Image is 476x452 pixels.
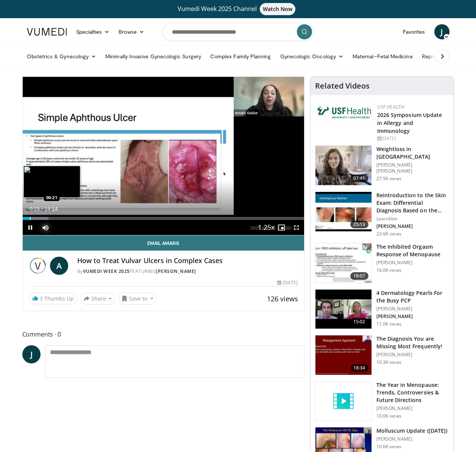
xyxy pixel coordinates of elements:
a: J [22,345,41,363]
a: 15:02 4 Dermatology Pearls For the Busy PCP [PERSON_NAME] [PERSON_NAME] 11.0K views [315,289,449,329]
p: 27.5K views [376,176,401,182]
span: 18:07 [350,272,368,280]
div: Progress Bar [23,217,304,220]
p: [PERSON_NAME] [376,352,449,358]
span: 25:13 [350,221,368,228]
button: Share [80,293,115,305]
img: video_placeholder_short.svg [315,382,371,421]
p: LearnSkin [376,216,449,222]
a: 18:07 The Inhibited Orgasm Response of Menopause [PERSON_NAME] 16.0K views [315,243,449,283]
button: Fullscreen [289,220,304,235]
span: 0:23 [30,206,40,212]
img: 022c50fb-a848-4cac-a9d8-ea0906b33a1b.150x105_q85_crop-smart_upscale.jpg [315,192,371,231]
a: Maternal–Fetal Medicine [348,49,417,64]
a: 07:41 Weightloss in [GEOGRAPHIC_DATA] [PERSON_NAME] [PERSON_NAME] 27.5K views [315,145,449,185]
div: By FEATURING [77,268,298,275]
h3: The Inhibited Orgasm Response of Menopause [376,243,449,258]
h3: The Diagnosis You are Missing Most Frequently! [376,335,449,350]
a: Complex Family Planning [206,49,276,64]
p: [PERSON_NAME] [376,405,449,411]
span: / [42,206,43,212]
img: 04c704bc-886d-4395-b463-610399d2ca6d.150x105_q85_crop-smart_upscale.jpg [315,290,371,329]
span: 15:02 [350,318,368,326]
h3: The Year in Menopause: Trends, Controversies & Future Directions [376,381,449,404]
span: 18:34 [350,364,368,372]
p: [PERSON_NAME] [376,436,448,442]
span: Watch Now [260,3,296,15]
img: 52a0b0fc-6587-4d56-b82d-d28da2c4b41b.150x105_q85_crop-smart_upscale.jpg [315,335,371,375]
span: 126 views [267,294,298,303]
p: [PERSON_NAME] [376,260,449,266]
img: image.jpeg [23,166,80,198]
input: Search topics, interventions [162,23,314,41]
span: 07:41 [350,175,368,182]
a: [PERSON_NAME] [156,268,196,274]
video-js: Video Player [23,77,304,235]
a: Specialties [72,24,114,39]
a: 2026 Symposium Update in Allergy and Immunology [377,111,442,134]
img: VuMedi Logo [27,28,67,36]
span: 3 [40,295,43,302]
a: 18:34 The Diagnosis You are Missing Most Frequently! [PERSON_NAME] 10.3K views [315,335,449,375]
button: Enable picture-in-picture mode [274,220,289,235]
p: 23.6K views [376,231,401,237]
p: [PERSON_NAME] [376,313,449,320]
a: J [434,24,449,39]
span: 14:14 [44,206,58,212]
p: 10.3K views [376,359,401,365]
p: [PERSON_NAME] [376,223,449,229]
a: 25:13 Reintroduction to the Skin Exam: Differential Diagnosis Based on the… LearnSkin [PERSON_NAM... [315,192,449,237]
h3: Molluscum Update ([DATE]) [376,427,448,435]
p: 10.6K views [376,444,401,450]
div: [DATE] [377,135,448,142]
a: USF Health [377,104,405,110]
a: Favorites [398,24,430,39]
a: Vumedi Week 2025 ChannelWatch Now [28,3,448,15]
h4: How to Treat Vulvar Ulcers in Complex Cases [77,257,298,265]
a: Email Amaris [23,235,304,251]
button: Pause [23,220,38,235]
h4: Related Videos [315,81,370,90]
a: Obstetrics & Gynecology [22,49,101,64]
button: Playback Rate [259,220,274,235]
img: 283c0f17-5e2d-42ba-a87c-168d447cdba4.150x105_q85_crop-smart_upscale.jpg [315,243,371,283]
a: Vumedi Week 2025 [83,268,130,274]
p: [PERSON_NAME] [PERSON_NAME] [376,162,449,174]
a: Minimally Invasive Gynecologic Surgery [101,49,206,64]
div: [DATE] [277,279,298,286]
a: A [50,257,68,275]
h3: Weightloss in [GEOGRAPHIC_DATA] [376,145,449,161]
p: 16.0K views [376,267,401,273]
img: Vumedi Week 2025 [29,257,47,275]
a: Browse [114,24,149,39]
a: The Year in Menopause: Trends, Controversies & Future Directions [PERSON_NAME] 10.0K views [315,381,449,421]
h3: Reintroduction to the Skin Exam: Differential Diagnosis Based on the… [376,192,449,214]
img: 9983fed1-7565-45be-8934-aef1103ce6e2.150x105_q85_crop-smart_upscale.jpg [315,146,371,185]
a: Gynecologic Oncology [276,49,348,64]
h3: 4 Dermatology Pearls For the Busy PCP [376,289,449,304]
img: 6ba8804a-8538-4002-95e7-a8f8012d4a11.png.150x105_q85_autocrop_double_scale_upscale_version-0.2.jpg [317,104,373,120]
button: Save to [118,293,157,305]
p: [PERSON_NAME] [376,306,449,312]
a: 3 Thumbs Up [29,293,77,304]
p: 11.0K views [376,321,401,327]
button: Mute [38,220,53,235]
span: Comments 0 [22,329,304,339]
p: 10.0K views [376,413,401,419]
